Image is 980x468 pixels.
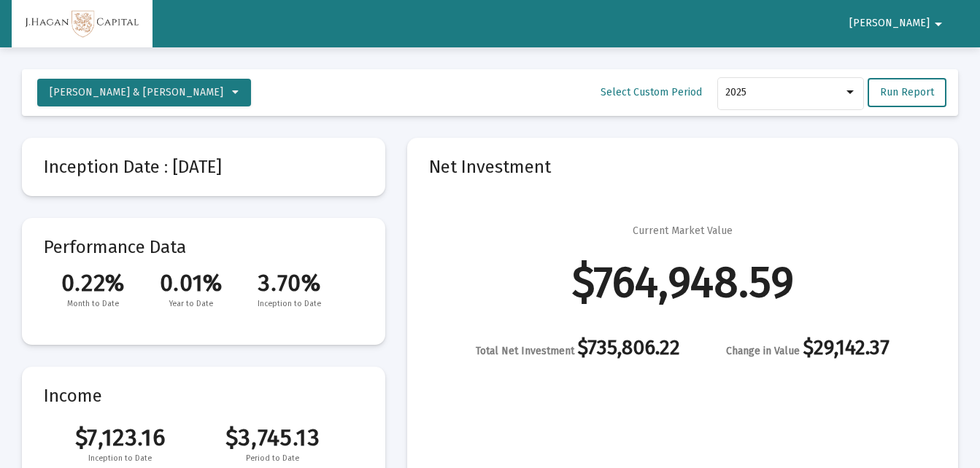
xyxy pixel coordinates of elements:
span: $7,123.16 [44,424,196,451]
span: Year to Date [142,297,241,311]
button: [PERSON_NAME] [832,9,965,38]
span: 2025 [725,86,746,98]
img: Dashboard [23,9,142,39]
mat-card-title: Inception Date : [DATE] [44,160,363,174]
span: Select Custom Period [601,86,702,98]
mat-card-title: Performance Data [44,240,363,311]
span: [PERSON_NAME] & [PERSON_NAME] [50,86,223,98]
span: Inception to Date [240,297,339,311]
span: 0.22% [44,269,142,297]
div: $735,806.22 [476,340,680,359]
span: Run Report [880,86,934,98]
div: Current Market Value [633,224,733,238]
span: Change in Value [726,345,800,357]
button: Run Report [868,78,946,107]
div: $29,142.37 [726,340,890,359]
mat-card-title: Income [44,389,363,403]
span: Period to Date [196,451,349,466]
span: 3.70% [240,269,339,297]
span: Month to Date [44,297,142,311]
span: $3,745.13 [196,424,349,451]
span: [PERSON_NAME] [849,17,930,30]
div: $764,948.59 [572,275,794,289]
span: 0.01% [142,269,241,297]
span: Total Net Investment [476,345,574,357]
mat-icon: arrow_drop_down [930,9,947,39]
mat-card-title: Net Investment [429,160,936,174]
span: Inception to Date [44,451,196,466]
button: [PERSON_NAME] & [PERSON_NAME] [37,79,251,106]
